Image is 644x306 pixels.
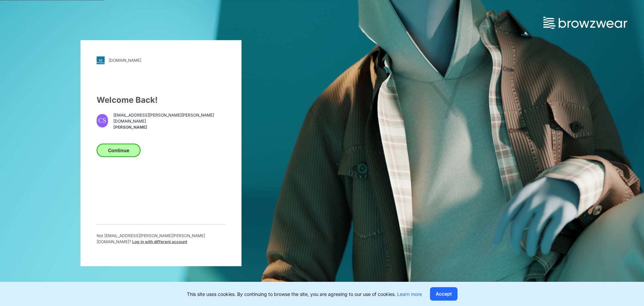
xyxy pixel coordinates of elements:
[109,58,141,63] div: [DOMAIN_NAME]
[397,291,422,297] a: Learn more
[97,56,105,64] img: svg+xml;base64,PHN2ZyB3aWR0aD0iMjgiIGhlaWdodD0iMjgiIHZpZXdCb3g9IjAgMCAyOCAyOCIgZmlsbD0ibm9uZSIgeG...
[97,114,108,127] div: CS
[430,287,458,301] button: Accept
[113,124,225,130] span: [PERSON_NAME]
[97,56,225,64] a: [DOMAIN_NAME]
[97,232,225,245] p: Not [EMAIL_ADDRESS][PERSON_NAME][PERSON_NAME][DOMAIN_NAME] ?
[543,17,627,29] img: browzwear-logo.73288ffb.svg
[97,143,141,157] button: Continue
[97,94,225,106] div: Welcome Back!
[132,239,187,244] span: Log in with different account
[113,112,225,124] span: [EMAIL_ADDRESS][PERSON_NAME][PERSON_NAME][DOMAIN_NAME]
[187,291,422,298] p: This site uses cookies. By continuing to browse the site, you are agreeing to our use of cookies.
